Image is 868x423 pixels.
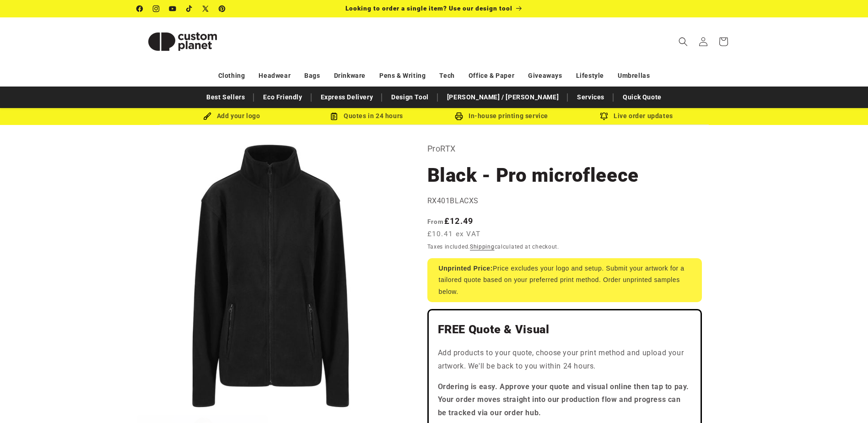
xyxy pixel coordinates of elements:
[427,196,479,205] span: RX401BLACXS
[439,68,454,84] a: Tech
[569,110,704,122] div: Live order updates
[572,89,609,105] a: Services
[618,68,650,84] a: Umbrellas
[442,89,563,105] a: [PERSON_NAME] / [PERSON_NAME]
[427,242,702,251] div: Taxes included. calculated at checkout.
[438,322,691,337] h2: FREE Quote & Visual
[259,68,291,84] a: Headwear
[330,112,338,120] img: Order Updates Icon
[528,68,562,84] a: Giveaways
[304,68,320,84] a: Bags
[427,216,474,226] strong: £12.49
[137,21,228,62] img: Custom Planet
[576,68,604,84] a: Lifestyle
[434,110,569,122] div: In-house printing service
[299,110,434,122] div: Quotes in 24 hours
[379,68,426,84] a: Pens & Writing
[618,89,666,105] a: Quick Quote
[202,89,249,105] a: Best Sellers
[438,347,691,373] p: Add products to your quote, choose your print method and upload your artwork. We'll be back to yo...
[316,89,378,105] a: Express Delivery
[455,112,463,120] img: In-house printing
[427,258,702,302] div: Price excludes your logo and setup. Submit your artwork for a tailored quote based on your prefer...
[345,5,512,12] span: Looking to order a single item? Use our design tool
[427,218,444,225] span: From
[470,244,495,250] a: Shipping
[600,112,608,120] img: Order updates
[387,89,433,105] a: Design Tool
[203,112,211,120] img: Brush Icon
[164,110,299,122] div: Add your logo
[439,265,493,272] strong: Unprinted Price:
[427,163,702,188] h1: Black - Pro microfleece
[259,89,307,105] a: Eco Friendly
[218,68,245,84] a: Clothing
[334,68,366,84] a: Drinkware
[673,32,693,52] summary: Search
[469,68,514,84] a: Office & Paper
[133,17,232,65] a: Custom Planet
[427,229,481,239] span: £10.41 ex VAT
[438,382,690,418] strong: Ordering is easy. Approve your quote and visual online then tap to pay. Your order moves straight...
[427,141,702,156] p: ProRTX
